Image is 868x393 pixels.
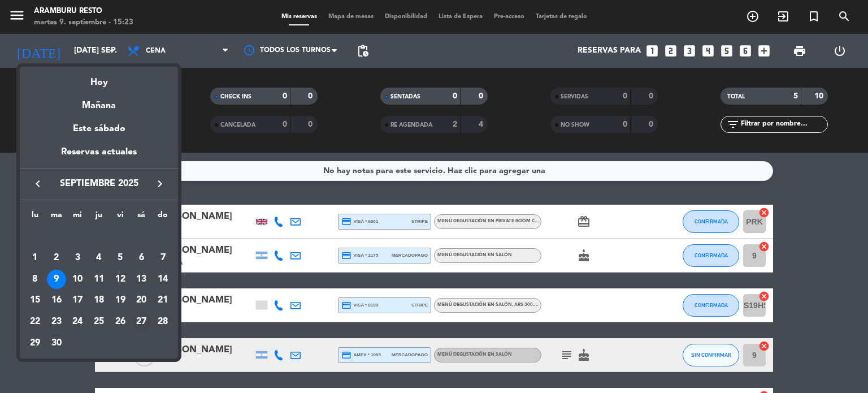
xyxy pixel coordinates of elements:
div: 3 [68,248,87,267]
div: 15 [25,291,45,310]
th: martes [46,209,67,226]
td: 30 de septiembre de 2025 [46,332,67,354]
button: keyboard_arrow_right [150,176,170,191]
td: 12 de septiembre de 2025 [110,269,131,290]
div: 17 [68,291,87,310]
th: domingo [152,209,173,226]
td: 25 de septiembre de 2025 [88,311,110,332]
div: 27 [132,312,151,331]
div: 7 [153,248,172,267]
td: 18 de septiembre de 2025 [88,290,110,311]
td: 16 de septiembre de 2025 [46,290,67,311]
td: 11 de septiembre de 2025 [88,269,110,290]
div: 20 [132,291,151,310]
div: 26 [111,312,130,331]
div: Reservas actuales [20,145,178,168]
button: keyboard_arrow_left [28,176,48,191]
td: 20 de septiembre de 2025 [131,290,153,311]
div: 24 [68,312,87,331]
div: 9 [47,270,66,289]
i: keyboard_arrow_left [31,177,45,191]
td: 2 de septiembre de 2025 [46,247,67,269]
td: SEP. [24,226,173,247]
td: 24 de septiembre de 2025 [67,311,88,332]
td: 13 de septiembre de 2025 [131,269,153,290]
div: 4 [89,248,108,267]
div: 29 [25,334,45,353]
td: 28 de septiembre de 2025 [152,311,173,332]
div: 30 [47,334,66,353]
div: 6 [132,248,151,267]
div: 18 [89,291,108,310]
td: 19 de septiembre de 2025 [110,290,131,311]
span: septiembre 2025 [48,176,150,191]
td: 22 de septiembre de 2025 [24,311,46,332]
td: 17 de septiembre de 2025 [67,290,88,311]
div: 13 [132,270,151,289]
div: 5 [111,248,130,267]
div: 1 [25,248,45,267]
td: 29 de septiembre de 2025 [24,332,46,354]
div: 19 [111,291,130,310]
div: 28 [153,312,172,331]
i: keyboard_arrow_right [153,177,167,191]
div: Mañana [20,90,178,113]
div: 8 [25,270,45,289]
td: 9 de septiembre de 2025 [46,269,67,290]
div: Este sábado [20,113,178,145]
td: 4 de septiembre de 2025 [88,247,110,269]
div: 21 [153,291,172,310]
td: 1 de septiembre de 2025 [24,247,46,269]
td: 6 de septiembre de 2025 [131,247,153,269]
td: 27 de septiembre de 2025 [131,311,153,332]
div: 25 [89,312,108,331]
div: 23 [47,312,66,331]
td: 5 de septiembre de 2025 [110,247,131,269]
td: 10 de septiembre de 2025 [67,269,88,290]
th: miércoles [67,209,88,226]
td: 7 de septiembre de 2025 [152,247,173,269]
th: lunes [24,209,46,226]
td: 15 de septiembre de 2025 [24,290,46,311]
td: 23 de septiembre de 2025 [46,311,67,332]
div: 2 [47,248,66,267]
td: 26 de septiembre de 2025 [110,311,131,332]
td: 3 de septiembre de 2025 [67,247,88,269]
div: Hoy [20,67,178,90]
div: 14 [153,270,172,289]
td: 21 de septiembre de 2025 [152,290,173,311]
div: 22 [25,312,45,331]
div: 12 [111,270,130,289]
div: 16 [47,291,66,310]
th: jueves [88,209,110,226]
div: 11 [89,270,108,289]
div: 10 [68,270,87,289]
td: 8 de septiembre de 2025 [24,269,46,290]
th: viernes [110,209,131,226]
th: sábado [131,209,153,226]
td: 14 de septiembre de 2025 [152,269,173,290]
